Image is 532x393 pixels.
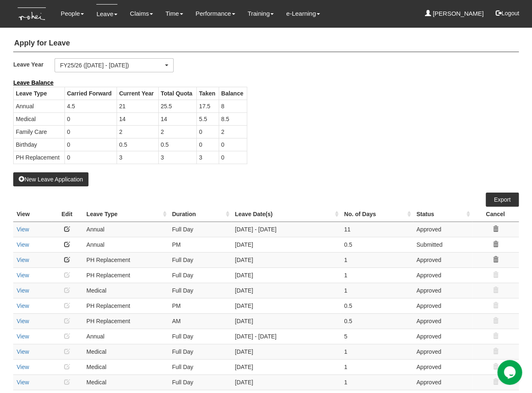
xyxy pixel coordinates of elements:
td: Full Day [169,344,231,359]
td: 25.5 [158,100,197,112]
td: 5.5 [197,112,219,125]
th: Duration : activate to sort column ascending [169,207,231,222]
td: 0 [197,125,219,138]
td: 0.5 [158,138,197,151]
a: View [17,333,29,340]
td: Approved [413,267,472,283]
td: Approved [413,313,472,329]
td: Approved [413,344,472,359]
a: View [17,287,29,294]
td: Annual [83,237,169,252]
td: [DATE] - [DATE] [231,222,341,237]
td: 8 [219,100,247,112]
a: Export [486,193,519,207]
td: Submitted [413,237,472,252]
td: 0.5 [341,237,413,252]
td: Medical [14,112,65,125]
td: 8.5 [219,112,247,125]
th: No. of Days : activate to sort column ascending [341,207,413,222]
td: 0.5 [341,298,413,313]
td: [DATE] [231,252,341,267]
td: Approved [413,283,472,298]
td: 3 [197,151,219,164]
a: Training [248,4,274,23]
a: View [17,318,29,324]
th: Taken [197,87,219,100]
label: Leave Year [13,58,55,70]
a: View [17,348,29,355]
td: 5 [341,329,413,344]
td: 0 [64,138,117,151]
td: [DATE] [231,374,341,390]
td: [DATE] [231,267,341,283]
td: Approved [413,329,472,344]
td: Birthday [14,138,65,151]
td: PH Replacement [14,151,65,164]
button: New Leave Application [13,172,88,186]
td: [DATE] [231,359,341,374]
td: 1 [341,359,413,374]
th: Cancel [472,207,519,222]
td: Full Day [169,283,231,298]
a: [PERSON_NAME] [425,4,484,23]
a: Leave [96,4,117,24]
th: Leave Type : activate to sort column ascending [83,207,169,222]
th: Edit [51,207,83,222]
a: View [17,379,29,386]
td: 21 [117,100,158,112]
th: Leave Date(s) : activate to sort column ascending [231,207,341,222]
td: [DATE] [231,283,341,298]
td: [DATE] [231,298,341,313]
th: View [13,207,51,222]
th: Balance [219,87,247,100]
td: 0 [219,151,247,164]
td: Full Day [169,252,231,267]
td: 11 [341,222,413,237]
h4: Apply for Leave [13,35,519,52]
a: View [17,302,29,309]
td: PH Replacement [83,313,169,329]
td: PH Replacement [83,252,169,267]
td: 0 [64,125,117,138]
a: View [17,272,29,279]
td: 2 [158,125,197,138]
td: 4.5 [64,100,117,112]
td: 1 [341,344,413,359]
td: Full Day [169,329,231,344]
td: [DATE] - [DATE] [231,329,341,344]
th: Status : activate to sort column ascending [413,207,472,222]
td: 2 [117,125,158,138]
td: 0 [197,138,219,151]
td: Full Day [169,374,231,390]
th: Current Year [117,87,158,100]
td: Annual [83,222,169,237]
td: [DATE] [231,237,341,252]
td: Approved [413,252,472,267]
td: Annual [14,100,65,112]
td: Full Day [169,267,231,283]
a: View [17,257,29,263]
td: PH Replacement [83,267,169,283]
a: People [61,4,84,23]
td: Medical [83,344,169,359]
td: Approved [413,298,472,313]
td: [DATE] [231,344,341,359]
td: 1 [341,252,413,267]
td: 2 [219,125,247,138]
td: Medical [83,374,169,390]
iframe: chat widget [497,360,524,385]
td: Medical [83,283,169,298]
b: Leave Balance [13,79,53,86]
td: 0 [64,112,117,125]
a: Time [165,4,183,23]
td: Approved [413,374,472,390]
th: Leave Type [14,87,65,100]
a: Performance [196,4,235,23]
th: Total Quota [158,87,197,100]
td: 0.5 [117,138,158,151]
button: Logout [490,3,525,23]
td: [DATE] [231,313,341,329]
td: Approved [413,359,472,374]
a: View [17,226,29,233]
a: Claims [130,4,153,23]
